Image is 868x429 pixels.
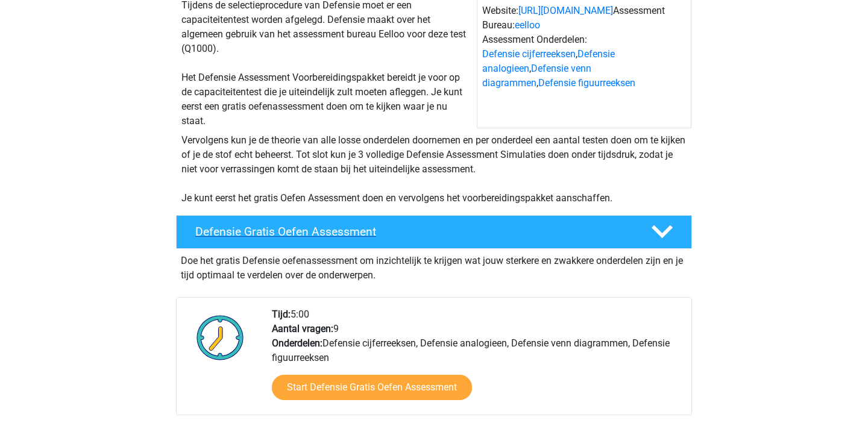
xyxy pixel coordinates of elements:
a: Defensie analogieen [482,48,615,74]
a: [URL][DOMAIN_NAME] [518,5,613,16]
b: Onderdelen: [272,337,322,349]
a: Defensie figuurreeksen [538,77,635,89]
img: Klok [190,307,251,368]
a: Defensie Gratis Oefen Assessment [171,215,697,249]
a: eelloo [515,19,540,31]
b: Aantal vragen: [272,323,333,334]
div: 5:00 9 Defensie cijferreeksen, Defensie analogieen, Defensie venn diagrammen, Defensie figuurreeksen [263,307,691,415]
b: Tijd: [272,308,291,320]
a: Defensie venn diagrammen [482,63,591,89]
a: Start Defensie Gratis Oefen Assessment [272,375,472,400]
div: Doe het gratis Defensie oefenassessment om inzichtelijk te krijgen wat jouw sterkere en zwakkere ... [176,249,692,283]
h4: Defensie Gratis Oefen Assessment [195,225,632,239]
div: Vervolgens kun je de theorie van alle losse onderdelen doornemen en per onderdeel een aantal test... [177,133,691,205]
a: Defensie cijferreeksen [482,48,576,60]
